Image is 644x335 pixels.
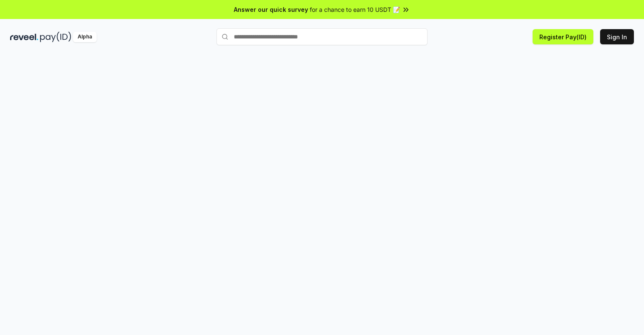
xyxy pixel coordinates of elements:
[10,32,38,42] img: reveel_dark
[73,32,97,42] div: Alpha
[310,5,400,14] span: for a chance to earn 10 USDT 📝
[533,29,593,44] button: Register Pay(ID)
[40,32,71,42] img: pay_id
[234,5,308,14] span: Answer our quick survey
[600,29,634,44] button: Sign In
